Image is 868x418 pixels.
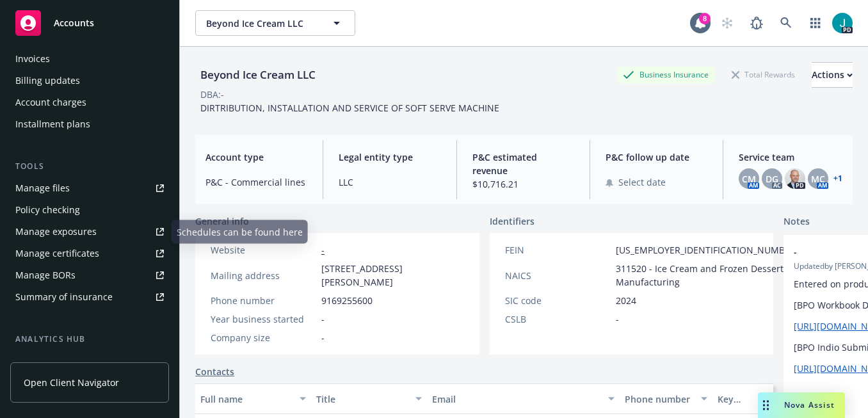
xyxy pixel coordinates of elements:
a: Manage exposures [10,221,169,242]
button: Phone number [620,383,712,414]
a: Search [773,10,799,36]
a: Manage BORs [10,265,169,285]
div: NAICS [505,269,611,282]
button: Email [427,383,620,414]
div: Drag to move [758,392,774,418]
span: P&C estimated revenue [472,150,574,177]
div: Year business started [211,312,316,326]
span: Select date [618,175,666,189]
span: P&C follow up date [606,150,707,164]
div: Policy checking [15,200,80,220]
a: +1 [833,175,842,182]
span: - [321,331,325,344]
span: DG [766,172,778,186]
a: Manage files [10,178,169,198]
div: Analytics hub [10,333,169,346]
div: SIC code [505,294,611,307]
div: Beyond Ice Cream LLC [195,67,321,83]
div: CSLB [505,312,611,326]
div: Manage files [15,178,70,198]
div: Manage certificates [15,243,99,264]
span: 2024 [616,294,636,307]
span: General info [195,214,249,228]
a: - [321,244,325,256]
a: Billing updates [10,70,169,91]
span: $10,716.21 [472,177,574,191]
div: Manage exposures [15,221,97,242]
img: photo [785,168,805,189]
span: - [321,312,325,326]
a: Loss summary generator [10,351,169,371]
span: - [616,312,619,326]
span: Identifiers [490,214,534,228]
div: Total Rewards [725,67,801,83]
div: Account charges [15,92,86,113]
a: Start snowing [714,10,740,36]
span: Legal entity type [339,150,440,164]
div: FEIN [505,243,611,257]
span: 311520 - Ice Cream and Frozen Dessert Manufacturing [616,262,799,289]
div: Mailing address [211,269,316,282]
a: Policy checking [10,200,169,220]
div: Phone number [211,294,316,307]
div: Business Insurance [616,67,715,83]
span: [STREET_ADDRESS][PERSON_NAME] [321,262,464,289]
a: Invoices [10,49,169,69]
button: Nova Assist [758,392,845,418]
div: Title [316,392,408,406]
div: Actions [812,63,853,87]
div: Billing updates [15,70,80,91]
span: Service team [739,150,842,164]
div: Website [211,243,316,257]
div: Summary of insurance [15,287,113,307]
a: Summary of insurance [10,287,169,307]
button: Full name [195,383,311,414]
span: Notes [784,214,810,230]
div: Loss summary generator [15,351,122,371]
button: Actions [812,62,853,88]
span: CM [742,172,756,186]
div: Company size [211,331,316,344]
div: Full name [200,392,292,406]
button: Title [311,383,427,414]
div: Key contact [718,392,754,406]
a: Switch app [803,10,828,36]
a: Installment plans [10,114,169,134]
a: Manage certificates [10,243,169,264]
div: Invoices [15,49,50,69]
div: Tools [10,160,169,173]
a: Account charges [10,92,169,113]
button: Beyond Ice Cream LLC [195,10,355,36]
a: Contacts [195,365,234,378]
span: Account type [205,150,307,164]
span: LLC [339,175,440,189]
div: 8 [699,13,711,24]
span: Open Client Navigator [24,376,119,389]
span: [US_EMPLOYER_IDENTIFICATION_NUMBER] [616,243,799,257]
span: DIRTRIBUTION, INSTALLATION AND SERVICE OF SOFT SERVE MACHINE [200,102,499,114]
span: 9169255600 [321,294,373,307]
span: Accounts [54,18,94,28]
a: Accounts [10,5,169,41]
div: Email [432,392,600,406]
span: Nova Assist [784,399,835,410]
span: P&C - Commercial lines [205,175,307,189]
div: Manage BORs [15,265,76,285]
a: Report a Bug [744,10,769,36]
div: DBA: - [200,88,224,101]
div: Installment plans [15,114,90,134]
span: MC [811,172,825,186]
div: Phone number [625,392,693,406]
img: photo [832,13,853,33]
span: Beyond Ice Cream LLC [206,17,317,30]
button: Key contact [712,383,773,414]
